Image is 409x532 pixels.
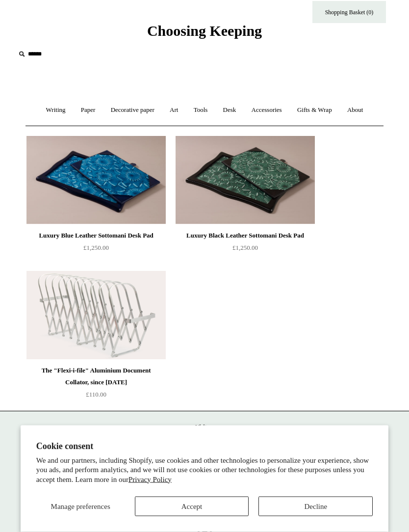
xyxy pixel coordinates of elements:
[135,497,249,516] button: Accept
[147,31,262,38] a: Choosing Keeping
[26,365,166,405] a: The "Flexi-i-file" Aluminium Document Collator, since [DATE] £110.00
[187,98,215,124] a: Tools
[147,23,262,39] span: Choosing Keeping
[26,271,166,360] img: The "Flexi-i-file" Aluminium Document Collator, since 1941
[340,98,370,124] a: About
[216,98,243,124] a: Desk
[290,98,339,124] a: Gifts & Wrap
[36,441,373,452] h2: Cookie consent
[86,391,106,399] span: £110.00
[176,136,315,225] img: Luxury Black Leather Sottomani Desk Pad
[176,136,315,225] a: Luxury Black Leather Sottomani Desk Pad Luxury Black Leather Sottomani Desk Pad
[26,136,166,225] a: Luxury Blue Leather Sottomani Desk Pad Luxury Blue Leather Sottomani Desk Pad
[74,98,102,124] a: Paper
[29,230,163,242] div: Luxury Blue Leather Sottomani Desk Pad
[128,476,172,483] a: Privacy Policy
[232,244,258,252] span: £1,250.00
[26,271,166,360] a: The "Flexi-i-file" Aluminium Document Collator, since 1941 The "Flexi-i-file" Aluminium Document ...
[83,244,109,252] span: £1,250.00
[176,230,315,270] a: Luxury Black Leather Sottomani Desk Pad £1,250.00
[178,230,312,242] div: Luxury Black Leather Sottomani Desk Pad
[29,365,163,389] div: The "Flexi-i-file" Aluminium Document Collator, since [DATE]
[51,503,110,510] span: Manage preferences
[104,98,161,124] a: Decorative paper
[195,424,214,431] strong: Visit us
[10,422,399,504] p: [STREET_ADDRESS] London WC2H 9NS [DATE] - [DATE] 10:30am to 5:30pm [DATE] 10.30am to 6pm [DATE] 1...
[163,98,185,124] a: Art
[36,456,373,485] p: We and our partners, including Shopify, use cookies and other technologies to personalize your ex...
[36,497,125,516] button: Manage preferences
[26,136,166,225] img: Luxury Blue Leather Sottomani Desk Pad
[258,497,373,516] button: Decline
[245,98,289,124] a: Accessories
[312,1,386,24] a: Shopping Basket (0)
[39,98,73,124] a: Writing
[26,230,166,270] a: Luxury Blue Leather Sottomani Desk Pad £1,250.00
